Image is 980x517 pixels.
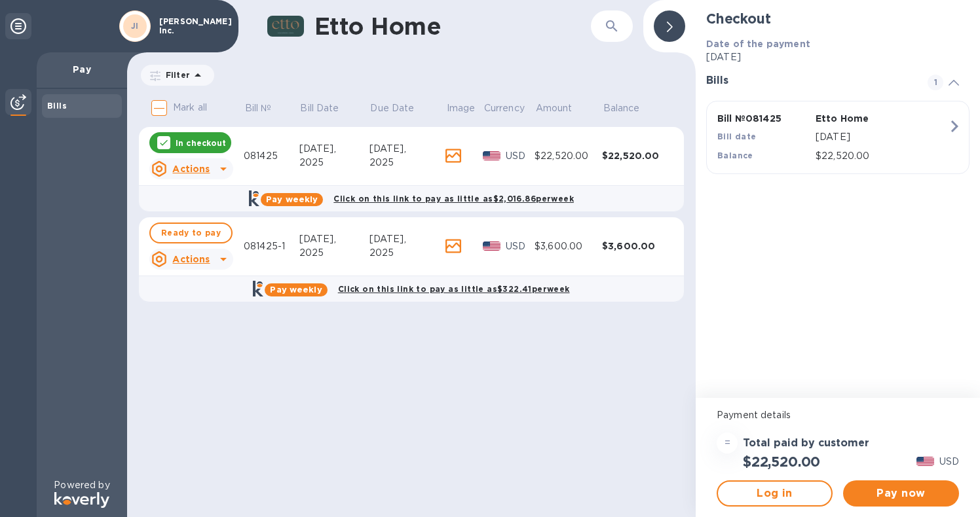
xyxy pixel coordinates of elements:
[706,75,912,87] h3: Bills
[816,112,909,125] p: Etto Home
[506,149,535,163] p: USD
[47,63,117,76] p: Pay
[299,246,369,260] div: 2025
[939,455,959,469] p: USD
[172,254,210,264] u: Actions
[717,151,753,160] b: Balance
[603,101,657,115] span: Balance
[916,457,934,466] img: USD
[54,492,109,508] img: Logo
[173,101,207,115] p: Mark all
[244,240,299,253] div: 081425-1
[299,232,369,246] div: [DATE],
[47,101,67,111] b: Bills
[928,75,943,90] span: 1
[717,408,959,422] p: Payment details
[160,69,190,80] p: Filter
[370,101,431,115] span: Due Date
[483,151,500,160] img: USD
[370,101,414,115] p: Due Date
[717,433,738,454] div: =
[131,21,139,31] b: JI
[743,437,869,450] h3: Total paid by customer
[506,240,535,253] p: USD
[369,156,445,169] div: 2025
[245,101,289,115] span: Bill №
[161,225,221,241] span: Ready to pay
[270,285,322,294] b: Pay weekly
[602,149,671,162] div: $22,520.00
[603,101,640,115] p: Balance
[245,101,272,115] p: Bill №
[816,130,948,144] p: [DATE]
[717,132,757,141] b: Bill date
[717,480,833,507] button: Log in
[172,164,210,174] u: Actions
[843,480,959,507] button: Pay now
[338,284,570,294] b: Click on this link to pay as little as $322.41 per week
[816,149,948,163] p: $22,520.00
[266,194,318,204] b: Pay weekly
[483,241,500,251] img: USD
[535,240,602,253] div: $3,600.00
[602,240,671,253] div: $3,600.00
[333,194,574,204] b: Click on this link to pay as little as $2,016.86 per week
[369,142,445,156] div: [DATE],
[149,223,233,243] button: Ready to pay
[300,101,356,115] span: Bill Date
[369,246,445,260] div: 2025
[706,39,810,49] b: Date of the payment
[706,101,970,174] button: Bill №081425Etto HomeBill date[DATE]Balance$22,520.00
[536,101,573,115] p: Amount
[706,10,970,27] h2: Checkout
[743,454,820,470] h2: $22,520.00
[299,156,369,169] div: 2025
[536,101,590,115] span: Amount
[300,101,339,115] p: Bill Date
[728,486,821,501] span: Log in
[447,101,476,115] p: Image
[244,149,299,163] div: 081425
[706,50,970,64] p: [DATE]
[314,12,559,40] h1: Etto Home
[299,142,369,156] div: [DATE],
[854,486,949,501] span: Pay now
[54,478,109,492] p: Powered by
[369,232,445,246] div: [DATE],
[717,112,810,125] p: Bill № 081425
[535,149,602,163] div: $22,520.00
[484,101,525,115] p: Currency
[159,17,225,35] p: [PERSON_NAME] Inc.
[176,137,226,149] p: In checkout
